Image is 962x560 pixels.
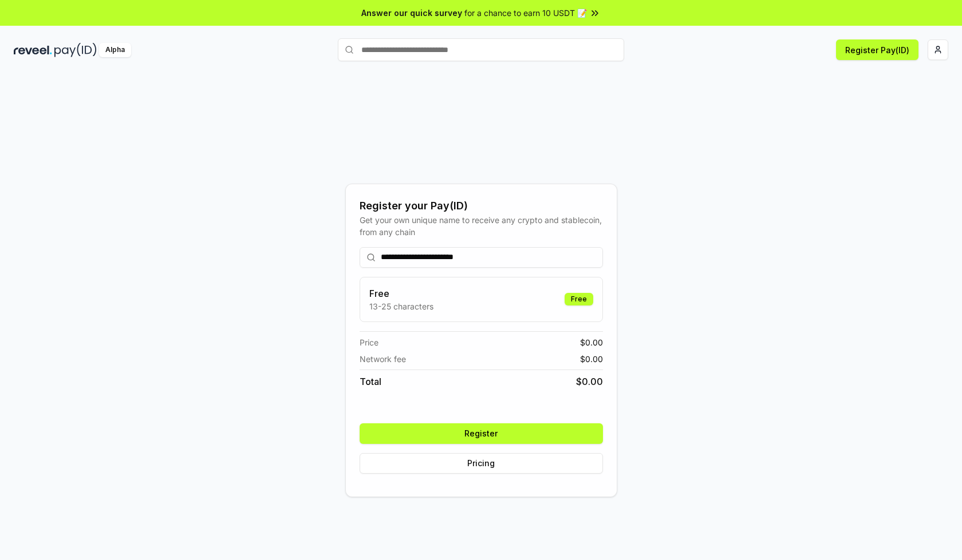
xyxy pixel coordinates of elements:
h3: Free [369,287,433,300]
img: reveel_dark [14,43,52,57]
span: Total [360,375,381,388]
button: Register Pay(ID) [836,39,918,60]
span: $ 0.00 [576,375,603,388]
button: Pricing [360,453,603,474]
div: Alpha [99,43,131,57]
span: Network fee [360,353,406,365]
p: 13-25 characters [369,300,433,312]
div: Get your own unique name to receive any crypto and stablecoin, from any chain [360,214,603,238]
span: Answer our quick survey [361,7,462,19]
div: Free [565,293,593,305]
span: $ 0.00 [580,336,603,348]
button: Register [360,423,603,444]
span: Price [360,336,379,348]
span: for a chance to earn 10 USDT 📝 [464,7,587,19]
div: Register your Pay(ID) [360,198,603,214]
span: $ 0.00 [580,353,603,365]
img: pay_id [54,43,97,57]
